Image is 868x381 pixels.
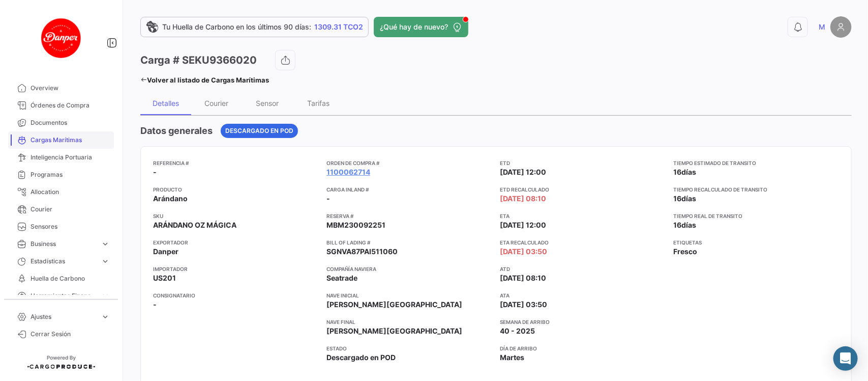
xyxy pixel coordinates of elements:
span: Descargado en POD [326,352,396,363]
span: - [326,194,330,204]
span: 16 [674,194,682,203]
span: Estadísticas [31,257,97,266]
span: Cargas Marítimas [31,135,110,145]
span: días [682,194,697,203]
app-card-info-title: ETA Recalculado [500,238,666,247]
app-card-info-title: Tiempo estimado de transito [674,159,839,167]
app-card-info-title: ATD [500,265,666,273]
app-card-info-title: ETD Recalculado [500,185,666,194]
div: Detalles [153,99,179,107]
button: ¿Qué hay de nuevo? [374,17,468,37]
app-card-info-title: Tiempo real de transito [674,212,839,220]
span: [DATE] 08:10 [500,273,547,283]
span: Seatrade [326,273,357,283]
span: MBM230092251 [326,220,385,230]
span: Programas [31,170,110,179]
span: [DATE] 03:50 [500,247,548,257]
a: Cargas Marítimas [8,131,114,149]
span: Órdenes de Compra [31,101,110,110]
span: - [153,300,157,310]
app-card-info-title: Compañía naviera [326,265,492,273]
app-card-info-title: Importador [153,265,318,273]
a: Allocation [8,183,114,201]
span: Documentos [31,118,110,127]
a: Courier [8,201,114,218]
app-card-info-title: Tiempo recalculado de transito [674,185,839,194]
span: Descargado en POD [225,126,293,135]
span: [DATE] 08:10 [500,194,547,204]
span: US201 [153,273,176,283]
app-card-info-title: Producto [153,185,318,194]
span: [PERSON_NAME][GEOGRAPHIC_DATA] [326,300,462,310]
a: Overview [8,79,114,97]
span: Allocation [31,187,110,197]
span: Tu Huella de Carbono en los últimos 90 días: [162,22,311,32]
div: Tarifas [307,99,330,107]
span: Inteligencia Portuaria [31,153,110,162]
a: Programas [8,166,114,183]
h3: Carga # SEKU9366020 [140,53,257,67]
span: Arándano [153,194,188,204]
span: [DATE] 12:00 [500,167,547,177]
app-card-info-title: SKU [153,212,318,220]
a: Tu Huella de Carbono en los últimos 90 días:1309.31 TCO2 [140,17,369,37]
app-card-info-title: Estado [326,344,492,352]
span: 40 - 2025 [500,326,535,336]
span: Courier [31,205,110,214]
span: días [682,168,697,176]
span: Business [31,239,97,249]
span: Fresco [674,247,698,257]
span: 1309.31 TCO2 [314,22,363,32]
h4: Datos generales [140,124,213,138]
span: Huella de Carbono [31,274,110,283]
a: Órdenes de Compra [8,97,114,114]
a: Sensores [8,218,114,235]
span: ARÁNDANO OZ MÁGICA [153,220,236,230]
span: Martes [500,352,525,363]
app-card-info-title: ETD [500,159,666,167]
img: danper-logo.png [36,12,86,63]
span: Cerrar Sesión [31,330,110,339]
app-card-info-title: Orden de Compra # [326,159,492,167]
span: [DATE] 12:00 [500,220,547,230]
span: expand_more [101,312,110,321]
app-card-info-title: Semana de Arribo [500,318,666,326]
img: placeholder-user.png [830,16,852,38]
app-card-info-title: Nave inicial [326,291,492,300]
span: - [153,167,157,177]
app-card-info-title: Exportador [153,238,318,247]
app-card-info-title: Carga inland # [326,185,492,194]
div: Sensor [256,99,279,107]
span: Danper [153,247,178,257]
app-card-info-title: Reserva # [326,212,492,220]
span: días [682,221,697,229]
span: Sensores [31,222,110,231]
span: [DATE] 03:50 [500,300,548,310]
app-card-info-title: Día de Arribo [500,344,666,352]
span: ¿Qué hay de nuevo? [380,22,448,32]
span: expand_more [101,239,110,249]
a: 1100062714 [326,167,370,177]
span: 16 [674,168,682,176]
app-card-info-title: ATA [500,291,666,300]
span: M [819,22,825,32]
a: Documentos [8,114,114,131]
span: Ajustes [31,312,97,321]
app-card-info-title: Etiquetas [674,238,839,247]
app-card-info-title: Bill of Lading # [326,238,492,247]
app-card-info-title: Consignatario [153,291,318,300]
span: [PERSON_NAME][GEOGRAPHIC_DATA] [326,326,462,336]
div: Courier [205,99,229,107]
span: expand_more [101,291,110,301]
div: Abrir Intercom Messenger [833,346,858,371]
app-card-info-title: Referencia # [153,159,318,167]
span: expand_more [101,257,110,266]
span: Overview [31,84,110,93]
a: Volver al listado de Cargas Marítimas [140,73,269,87]
a: Inteligencia Portuaria [8,149,114,166]
span: 16 [674,221,682,229]
app-card-info-title: Nave final [326,318,492,326]
a: Huella de Carbono [8,270,114,287]
app-card-info-title: ETA [500,212,666,220]
span: SGNVA87PAI511060 [326,247,398,257]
